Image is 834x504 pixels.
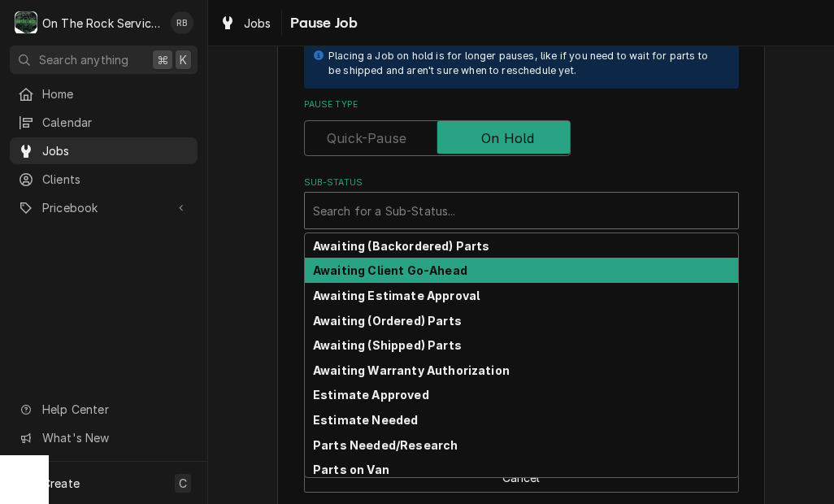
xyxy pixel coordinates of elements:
[313,314,462,328] strong: Awaiting (Ordered) Parts
[10,46,198,74] button: Search anything⌘K
[42,15,162,32] div: On The Rock Services
[304,98,739,111] label: Pause Type
[304,176,739,189] label: Sub-Status
[15,11,37,34] div: On The Rock Services's Avatar
[42,142,189,159] span: Jobs
[313,263,467,277] strong: Awaiting Client Go-Ahead
[328,49,723,79] div: Placing a Job on hold is for longer pauses, like if you need to wait for parts to be shipped and ...
[15,11,37,34] div: O
[10,194,198,221] a: Go to Pricebook
[304,463,739,493] button: Cancel
[313,463,389,476] strong: Parts on Van
[313,289,480,302] strong: Awaiting Estimate Approval
[313,363,510,377] strong: Awaiting Warranty Authorization
[171,11,193,34] div: RB
[313,239,489,253] strong: Awaiting (Backordered) Parts
[42,429,188,446] span: What's New
[10,109,198,136] a: Calendar
[157,51,168,68] span: ⌘
[42,199,165,216] span: Pricebook
[244,15,271,32] span: Jobs
[171,11,193,34] div: Ray Beals's Avatar
[42,476,80,490] span: Create
[42,85,189,102] span: Home
[313,388,429,402] strong: Estimate Approved
[313,438,458,452] strong: Parts Needed/Research
[213,10,278,37] a: Jobs
[179,475,187,492] span: C
[180,51,187,68] span: K
[10,137,198,164] a: Jobs
[285,12,358,34] span: Pause Job
[10,396,198,423] a: Go to Help Center
[10,424,198,451] a: Go to What's New
[304,98,739,156] div: Pause Type
[39,51,128,68] span: Search anything
[42,401,188,418] span: Help Center
[313,338,462,352] strong: Awaiting (Shipped) Parts
[304,176,739,229] div: Sub-Status
[313,413,418,427] strong: Estimate Needed
[42,171,189,188] span: Clients
[42,114,189,131] span: Calendar
[10,166,198,193] a: Clients
[10,80,198,107] a: Home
